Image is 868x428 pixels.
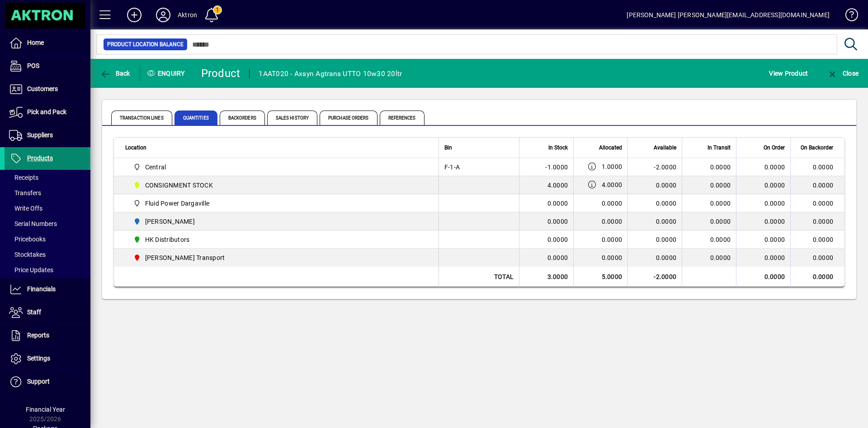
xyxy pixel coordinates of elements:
td: 0.0000 [790,176,844,194]
a: Receipts [5,170,90,185]
span: Customers [27,85,58,92]
span: Allocated [599,143,622,153]
span: Transaction Lines [111,111,172,125]
a: Settings [5,347,90,370]
td: 0.0000 [627,212,682,231]
span: 0.0000 [710,182,731,189]
td: 0.0000 [790,267,844,287]
td: 0.0000 [736,267,790,287]
span: Location [125,143,146,153]
a: Customers [5,78,90,101]
span: Products [27,154,53,162]
button: View Product [767,65,810,82]
a: POS [5,55,90,77]
span: Back [100,70,130,77]
span: Fluid Power Dargaville [130,198,429,209]
span: Receipts [9,174,38,181]
a: Pricebooks [5,231,90,247]
span: CONSIGNMENT STOCK [130,180,429,191]
span: 0.0000 [764,163,785,172]
a: Suppliers [5,124,90,147]
span: 0.0000 [710,218,731,225]
a: Serial Numbers [5,216,90,231]
span: 0.0000 [710,236,731,243]
span: HAMILTON [130,216,429,227]
td: 3.0000 [519,267,573,287]
span: Serial Numbers [9,220,57,227]
a: Knowledge Base [839,2,857,31]
span: Available [654,143,676,153]
td: 0.0000 [790,231,844,249]
td: 0.0000 [519,249,573,267]
span: Backorders [220,111,265,125]
app-page-header-button: Close enquiry [817,65,868,82]
span: Stocktakes [9,251,46,258]
span: 0.0000 [710,254,731,261]
td: -1.0000 [519,158,573,176]
td: 0.0000 [627,231,682,249]
span: Central [130,162,429,173]
span: 0.0000 [602,200,623,207]
span: On Backorder [801,143,833,153]
div: Product [201,66,241,81]
div: Enquiry [140,66,194,81]
td: 0.0000 [627,176,682,194]
td: 0.0000 [519,212,573,231]
a: Support [5,370,90,393]
a: Financials [5,278,90,301]
span: 0.0000 [764,217,785,226]
td: -2.0000 [627,158,682,176]
span: Bin [444,143,452,153]
td: 0.0000 [790,194,844,212]
div: 1AAT020 - Axsyn Agtrans UTTO 10w30 20ltr [259,67,402,81]
td: F-1-A [439,158,519,176]
span: Central [145,163,166,172]
span: T. Croft Transport [130,252,429,263]
button: Add [120,7,149,23]
span: 0.0000 [602,236,623,243]
td: 0.0000 [519,231,573,249]
span: Product Location Balance [107,40,184,49]
button: Close [825,65,861,82]
span: 0.0000 [764,253,785,262]
span: Close [827,70,859,77]
td: 0.0000 [790,158,844,176]
td: 5.0000 [573,267,627,287]
span: 0.0000 [764,181,785,190]
span: On Order [764,143,785,153]
a: Home [5,32,90,54]
a: Pick and Pack [5,101,90,124]
button: Profile [149,7,178,23]
a: Staff [5,301,90,324]
span: Financial Year [26,406,65,413]
a: Stocktakes [5,247,90,262]
span: References [380,111,425,125]
span: 0.0000 [602,254,623,261]
div: [PERSON_NAME] [PERSON_NAME][EMAIL_ADDRESS][DOMAIN_NAME] [627,8,830,22]
td: 0.0000 [790,212,844,231]
span: POS [27,62,39,69]
td: 0.0000 [519,194,573,212]
td: Total [439,267,519,287]
span: Pricebooks [9,236,46,243]
a: Price Updates [5,262,90,278]
a: Write Offs [5,201,90,216]
span: Financials [27,285,56,293]
span: Support [27,378,50,385]
a: Reports [5,324,90,347]
span: Pick and Pack [27,108,66,115]
span: Purchase Orders [320,111,377,125]
span: HK Distributors [145,235,190,244]
span: Write Offs [9,205,42,212]
span: Fluid Power Dargaville [145,199,210,208]
span: 0.0000 [710,164,731,171]
span: Transfers [9,189,41,197]
td: -2.0000 [627,267,682,287]
span: Suppliers [27,131,53,139]
span: 0.0000 [710,200,731,207]
span: HK Distributors [130,234,429,245]
span: In Stock [548,143,568,153]
div: Aktron [178,8,197,22]
span: 0.0000 [764,199,785,208]
td: 4.0000 [519,176,573,194]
